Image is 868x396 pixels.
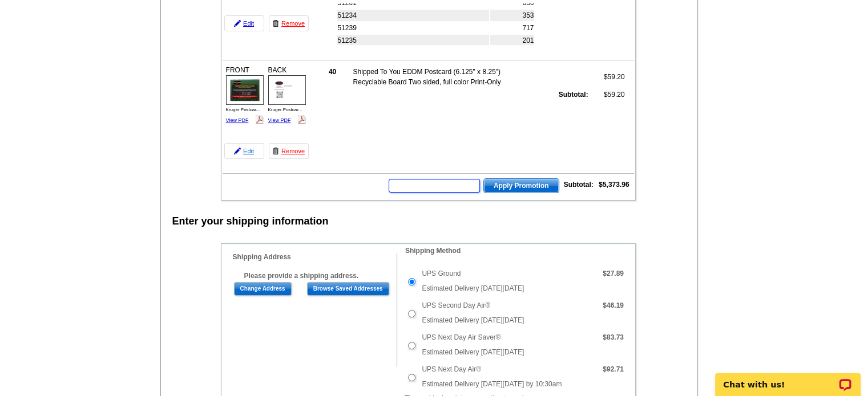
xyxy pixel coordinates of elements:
[422,332,500,342] label: UPS Next Day Air Saver®
[353,66,518,88] td: Shipped To You EDDM Postcard (6.125" x 8.25") Recyclable Board Two sided, full color Print-Only
[234,20,241,27] img: pencil-icon.gif
[297,115,306,124] img: pdf_logo.png
[329,68,336,76] strong: 40
[226,75,264,104] img: small-thumb.jpg
[422,268,461,279] label: UPS Ground
[603,333,624,341] strong: $83.73
[422,316,524,324] span: Estimated Delivery [DATE][DATE]
[490,35,534,46] td: 201
[559,91,588,99] strong: Subtotal:
[422,348,524,356] span: Estimated Delivery [DATE][DATE]
[224,15,264,31] a: Edit
[272,20,279,27] img: trashcan-icon.gif
[224,143,264,159] a: Edit
[490,22,534,34] td: 717
[484,179,559,193] span: Apply Promotion
[603,270,624,277] strong: $27.89
[269,15,309,31] a: Remove
[272,148,279,154] img: trashcan-icon.gif
[244,272,359,280] b: Please provide a shipping address.
[564,181,594,189] strong: Subtotal:
[268,75,306,104] img: small-thumb.jpg
[307,282,389,296] input: Browse Saved Addresses
[337,10,489,21] td: 51234
[224,63,265,126] div: FRONT
[708,360,868,396] iframe: LiveChat chat widget
[226,117,249,123] a: View PDF
[234,282,292,296] input: Change Address
[483,178,559,193] button: Apply Promotion
[422,300,490,311] label: UPS Second Day Air®
[590,89,625,100] td: $59.20
[234,148,241,154] img: pencil-icon.gif
[603,301,624,309] strong: $46.19
[490,10,534,21] td: 353
[268,117,291,123] a: View PDF
[226,107,260,112] span: Kruger Postcar...
[269,143,309,159] a: Remove
[422,364,481,374] label: UPS Next Day Air®
[172,214,329,229] div: Enter your shipping information
[422,380,562,388] span: Estimated Delivery [DATE][DATE] by 10:30am
[267,63,308,126] div: BACK
[337,35,489,46] td: 51235
[337,22,489,34] td: 51239
[233,253,397,261] h4: Shipping Address
[603,365,624,373] strong: $92.71
[599,181,629,189] strong: $5,373.96
[404,246,462,256] legend: Shipping Method
[590,66,625,88] td: $59.20
[268,107,302,112] span: Kruger Postcar...
[422,284,524,292] span: Estimated Delivery [DATE][DATE]
[255,115,264,124] img: pdf_logo.png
